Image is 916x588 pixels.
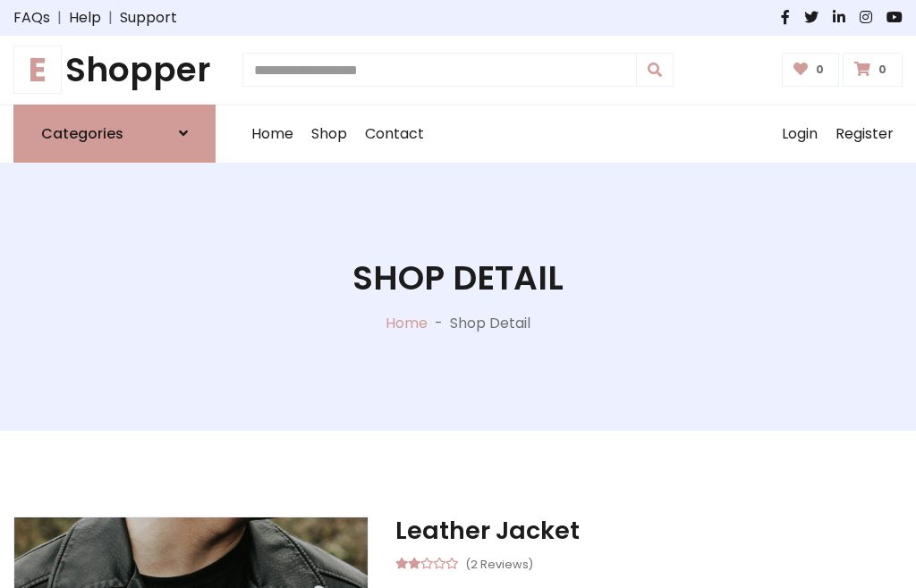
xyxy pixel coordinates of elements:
[386,313,428,333] a: Home
[13,105,216,163] a: Categories
[101,7,120,29] span: |
[356,105,433,163] a: Contact
[827,105,903,163] a: Register
[50,7,69,29] span: |
[428,313,450,334] p: -
[450,313,530,334] p: Shop Detail
[13,46,62,94] span: E
[302,105,356,163] a: Shop
[782,53,840,87] a: 0
[465,552,533,574] small: (2 Reviews)
[773,105,827,163] a: Login
[242,105,302,163] a: Home
[811,62,828,78] span: 0
[41,125,123,142] h6: Categories
[13,7,50,29] a: FAQs
[13,50,216,90] h1: Shopper
[13,50,216,90] a: EShopper
[874,62,891,78] span: 0
[843,53,903,87] a: 0
[69,7,101,29] a: Help
[395,517,903,545] h3: Leather Jacket
[120,7,177,29] a: Support
[352,258,564,298] h1: Shop Detail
